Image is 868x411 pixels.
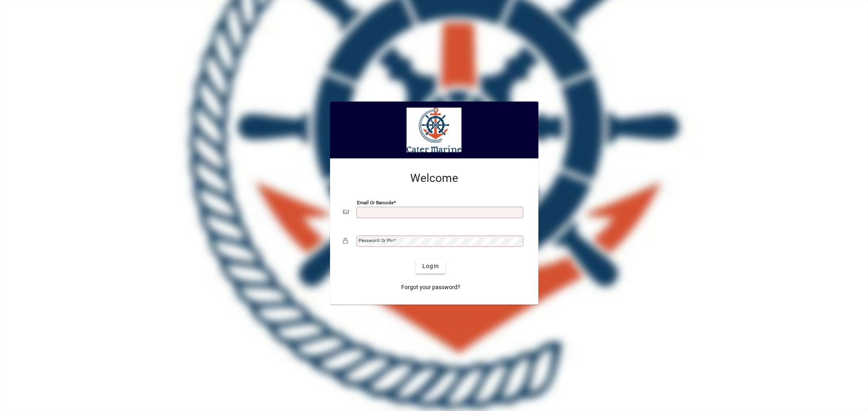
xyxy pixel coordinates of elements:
[343,171,525,185] h2: Welcome
[422,262,439,270] span: Login
[359,238,394,243] mat-label: Password or Pin
[401,283,460,292] span: Forgot your password?
[357,199,394,205] mat-label: Email or Barcode
[416,259,446,274] button: Login
[398,280,464,295] a: Forgot your password?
